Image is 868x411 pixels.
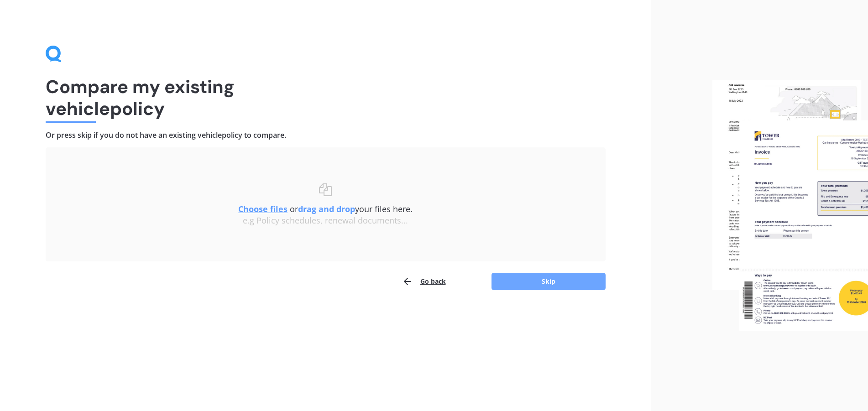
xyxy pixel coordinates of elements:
[46,76,606,120] h1: Compare my existing vehicle policy
[402,272,446,291] button: Go back
[712,80,868,331] img: files.webp
[46,130,606,140] h4: Or press skip if you do not have an existing vehicle policy to compare.
[298,203,355,214] b: drag and drop
[64,216,587,226] div: e.g Policy schedules, renewal documents...
[238,203,288,214] u: Choose files
[238,203,413,214] span: or your files here.
[492,273,606,290] button: Skip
